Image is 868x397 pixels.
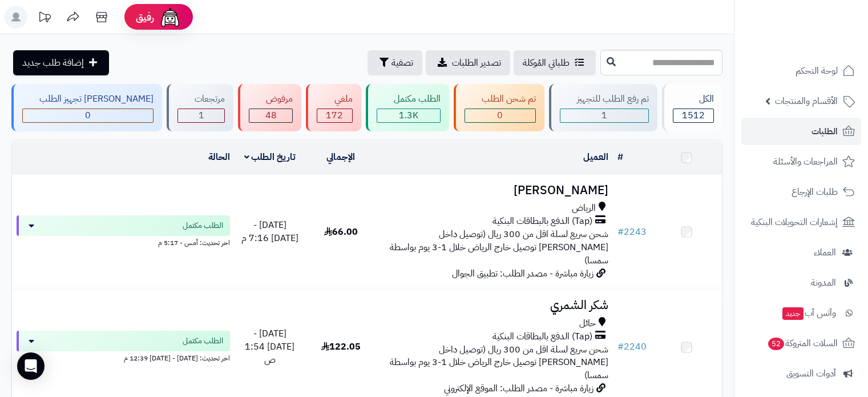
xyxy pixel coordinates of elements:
a: وآتس آبجديد [741,299,861,327]
span: طلباتي المُوكلة [523,56,570,70]
span: # [617,225,624,239]
a: طلبات الإرجاع [741,178,861,206]
span: 0 [85,109,91,122]
a: تصدير الطلبات [426,50,510,75]
a: لوحة التحكم [741,57,861,85]
div: الكل [673,93,714,106]
div: ملغي [317,93,352,106]
div: تم رفع الطلب للتجهيز [560,93,649,106]
span: العملاء [814,244,836,260]
span: جديد [782,307,804,320]
span: الطلبات [812,123,838,139]
a: الطلب مكتمل 1.3K [364,84,451,131]
span: (Tap) الدفع بالبطاقات البنكية [492,330,592,343]
div: الطلب مكتمل [377,93,441,106]
span: تصفية [391,56,413,70]
div: مرتجعات [177,93,225,106]
span: 1512 [682,109,705,122]
a: # [617,150,623,164]
span: زيارة مباشرة - مصدر الطلب: الموقع الإلكتروني [444,382,594,395]
button: تصفية [368,50,422,75]
div: 0 [465,109,535,122]
a: الحالة [208,150,230,164]
a: العميل [583,150,608,164]
span: الأقسام والمنتجات [775,93,838,109]
a: [PERSON_NAME] تجهيز الطلب 0 [9,84,164,131]
span: حائل [579,317,596,330]
div: 0 [23,109,153,122]
span: 52 [768,338,785,351]
span: طلبات الإرجاع [792,184,838,200]
span: (Tap) الدفع بالبطاقات البنكية [492,215,592,228]
div: [PERSON_NAME] تجهيز الطلب [22,93,154,106]
span: شحن سريع لسلة اقل من 300 ريال (توصيل داخل [PERSON_NAME] توصيل خارج الرياض خلال 1-3 يوم بواسطة سمسا) [390,227,608,267]
span: # [617,340,624,354]
span: 1.3K [399,109,418,122]
span: الرياض [572,202,596,215]
div: Open Intercom Messenger [17,352,45,380]
a: الكل1512 [660,84,725,131]
a: إشعارات التحويلات البنكية [741,208,861,236]
a: تاريخ الطلب [244,150,296,164]
a: ملغي 172 [304,84,363,131]
span: رفيق [136,10,154,24]
span: شحن سريع لسلة اقل من 300 ريال (توصيل داخل [PERSON_NAME] توصيل خارج الرياض خلال 1-3 يوم بواسطة سمسا) [390,343,608,383]
span: 0 [497,109,503,122]
div: 1290 [377,109,440,122]
a: مرفوض 48 [236,84,304,131]
span: الطلب مكتمل [183,220,223,231]
div: اخر تحديث: [DATE] - [DATE] 12:39 م [17,351,230,363]
span: 48 [265,109,277,122]
h3: شكر الشمري [381,299,608,312]
a: #2243 [617,225,647,239]
span: 1 [199,109,204,122]
span: تصدير الطلبات [452,56,501,70]
div: اخر تحديث: أمس - 5:17 م [17,236,230,248]
div: 1 [178,109,224,122]
span: الطلب مكتمل [183,335,223,347]
a: المراجعات والأسئلة [741,148,861,175]
span: إشعارات التحويلات البنكية [751,214,838,230]
a: تحديثات المنصة [30,6,59,31]
a: إضافة طلب جديد [13,50,109,75]
span: وآتس آب [781,305,836,321]
span: أدوات التسويق [786,366,836,382]
span: المدونة [811,275,836,291]
span: 122.05 [321,340,361,354]
div: مرفوض [249,93,293,106]
span: [DATE] - [DATE] 1:54 ص [245,327,294,367]
span: زيارة مباشرة - مصدر الطلب: تطبيق الجوال [452,267,594,280]
a: تم رفع الطلب للتجهيز 1 [547,84,660,131]
a: مرتجعات 1 [164,84,236,131]
img: logo-2.png [790,25,857,49]
a: الطلبات [741,118,861,145]
div: 48 [249,109,292,122]
span: 66.00 [324,225,358,239]
a: المدونة [741,269,861,296]
div: 172 [317,109,352,122]
a: #2240 [617,340,647,354]
a: أدوات التسويق [741,360,861,387]
div: 1 [560,109,648,122]
span: [DATE] - [DATE] 7:16 م [241,218,298,245]
a: تم شحن الطلب 0 [451,84,547,131]
a: طلباتي المُوكلة [514,50,596,75]
img: ai-face.png [159,6,181,29]
h3: [PERSON_NAME] [381,184,608,197]
a: الإجمالي [326,150,355,164]
span: السلات المتروكة [767,335,838,351]
div: تم شحن الطلب [465,93,536,106]
a: السلات المتروكة52 [741,330,861,357]
span: لوحة التحكم [796,63,838,79]
span: 172 [326,109,343,122]
span: المراجعات والأسئلة [773,154,838,170]
span: إضافة طلب جديد [22,56,84,70]
a: العملاء [741,239,861,266]
span: 1 [601,109,607,122]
